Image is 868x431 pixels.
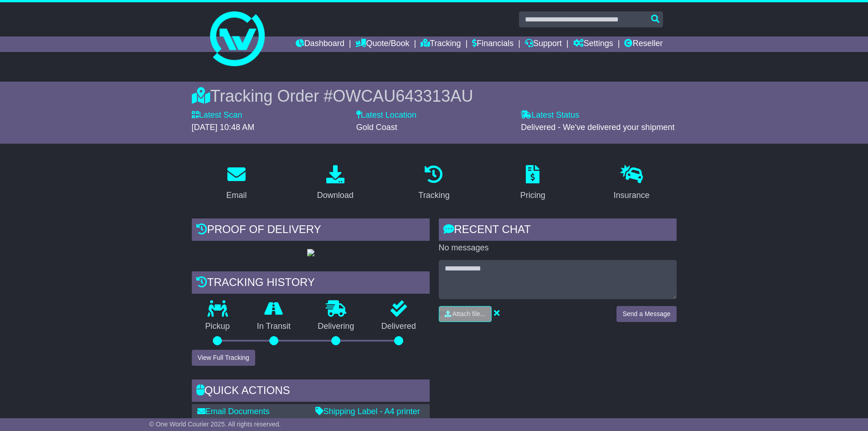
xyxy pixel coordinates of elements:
[439,243,677,253] p: No messages
[356,110,416,120] label: Latest Location
[608,162,656,205] a: Insurance
[317,189,354,202] div: Download
[525,36,562,52] a: Support
[307,249,314,256] img: GetPodImage
[304,322,368,332] p: Delivering
[412,162,455,205] a: Tracking
[368,322,430,332] p: Delivered
[192,123,255,132] span: [DATE] 10:48 AM
[418,189,449,202] div: Tracking
[616,306,676,322] button: Send a Message
[296,36,344,52] a: Dashboard
[624,36,663,52] a: Reseller
[514,162,551,205] a: Pricing
[192,110,242,120] label: Latest Scan
[333,87,473,105] span: OWCAU643313AU
[243,322,304,332] p: In Transit
[439,218,677,243] div: RECENT CHAT
[521,110,579,120] label: Latest Status
[315,407,420,416] a: Shipping Label - A4 printer
[421,36,461,52] a: Tracking
[192,322,244,332] p: Pickup
[520,189,545,202] div: Pricing
[192,271,430,296] div: Tracking history
[614,189,650,202] div: Insurance
[521,123,674,132] span: Delivered - We've delivered your shipment
[149,421,281,428] span: © One World Courier 2025. All rights reserved.
[573,36,613,52] a: Settings
[192,379,430,404] div: Quick Actions
[220,162,252,205] a: Email
[472,36,514,52] a: Financials
[197,407,270,416] a: Email Documents
[192,218,430,243] div: Proof of Delivery
[226,189,247,202] div: Email
[192,350,255,366] button: View Full Tracking
[192,86,677,106] div: Tracking Order #
[311,162,360,205] a: Download
[355,36,409,52] a: Quote/Book
[356,123,397,132] span: Gold Coast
